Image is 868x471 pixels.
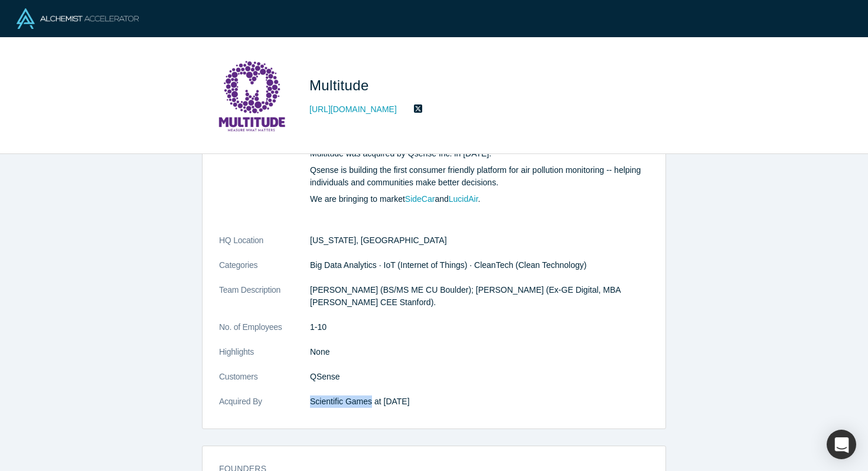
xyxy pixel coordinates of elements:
[219,346,310,371] dt: Highlights
[310,234,649,247] dd: [US_STATE], [GEOGRAPHIC_DATA]
[219,284,310,321] dt: Team Description
[310,371,649,383] dd: QSense
[219,321,310,346] dt: No. of Employees
[310,395,649,408] dd: Scientific Games at [DATE]
[310,321,649,333] dd: 1-10
[219,234,310,259] dt: HQ Location
[309,103,397,116] a: [URL][DOMAIN_NAME]
[210,54,293,137] img: Multitude's Logo
[310,346,649,358] p: None
[17,8,139,29] img: Alchemist Logo
[310,148,649,160] p: Multitude was acquired by Qsense Inc. in [DATE].
[219,259,310,284] dt: Categories
[219,371,310,395] dt: Customers
[449,194,478,204] a: LucidAir
[219,119,310,234] dt: Description
[310,260,586,270] span: Big Data Analytics · IoT (Internet of Things) · CleanTech (Clean Technology)
[219,395,310,420] dt: Acquired By
[405,194,435,204] a: SideCar
[310,193,649,205] p: We are bringing to market and .
[310,164,649,189] p: Qsense is building the first consumer friendly platform for air pollution monitoring -- helping i...
[310,284,649,309] p: [PERSON_NAME] (BS/MS ME CU Boulder); [PERSON_NAME] (Ex-GE Digital, MBA [PERSON_NAME] CEE Stanford).
[309,77,373,93] span: Multitude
